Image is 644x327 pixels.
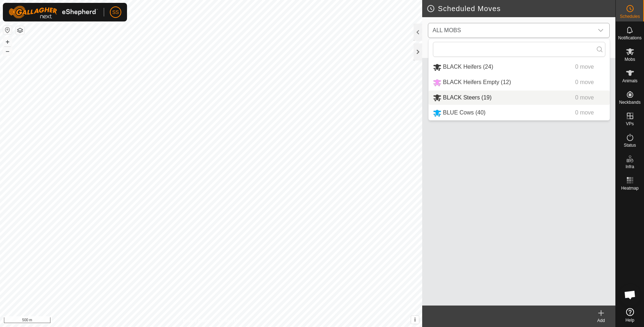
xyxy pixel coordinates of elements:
[16,26,24,35] button: Map Layers
[3,47,12,55] button: –
[429,106,610,120] li: BLUE Cows
[443,79,511,85] span: BLACK Heifers Empty (12)
[429,60,610,120] ul: Option List
[621,186,639,190] span: Heatmap
[575,94,594,101] span: 0 move
[414,317,416,323] span: i
[587,317,615,324] div: Add
[575,109,594,116] span: 0 move
[625,165,634,169] span: Infra
[425,48,528,53] span: No moves have been scheduled.
[625,318,634,322] span: Help
[430,23,594,38] span: ALL MOBS
[443,94,492,101] span: BLACK Steers (19)
[426,4,615,13] h2: Scheduled Moves
[9,6,98,19] img: Gallagher Logo
[616,305,644,325] a: Help
[624,143,636,147] span: Status
[622,79,638,83] span: Animals
[619,284,641,306] div: Open chat
[443,64,493,70] span: BLACK Heifers (24)
[112,9,119,16] span: SS
[3,38,12,46] button: +
[594,23,608,38] div: dropdown trigger
[411,316,419,324] button: i
[429,75,610,90] li: BLACK Heifers Empty
[575,64,594,70] span: 0 move
[620,14,640,19] span: Schedules
[3,26,12,34] button: Reset Map
[218,318,239,324] a: Contact Us
[575,79,594,85] span: 0 move
[433,27,461,33] span: ALL MOBS
[625,57,635,62] span: Mobs
[429,60,610,74] li: BLACK Heifers
[619,100,640,104] span: Neckbands
[618,36,641,40] span: Notifications
[626,122,634,126] span: VPs
[443,109,486,116] span: BLUE Cows (40)
[429,91,610,105] li: BLACK Steers
[183,318,210,324] a: Privacy Policy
